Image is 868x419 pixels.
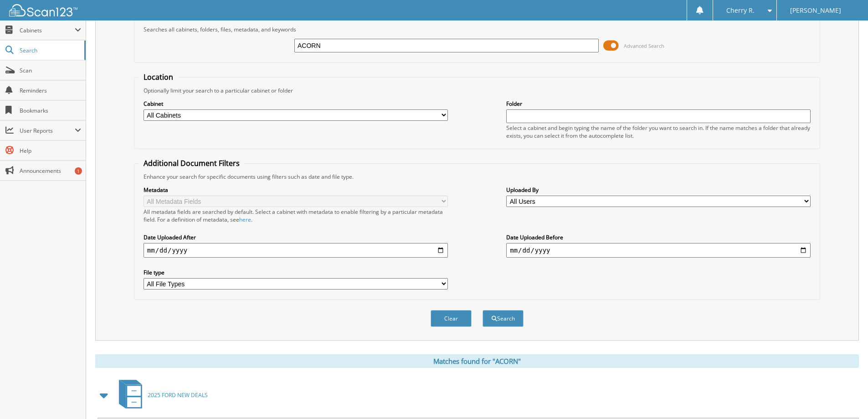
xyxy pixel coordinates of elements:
[139,173,815,181] div: Enhance your search for specific documents using filters such as date and file type.
[506,124,811,140] div: Select a cabinet and begin typing the name of the folder you want to search in. If the name match...
[20,107,81,114] span: Bookmarks
[506,243,811,258] input: end
[483,310,524,327] button: Search
[9,4,77,16] img: scan123-logo-white.svg
[624,42,664,49] span: Advanced Search
[139,26,815,33] div: Searches all cabinets, folders, files, metadata, and keywords
[113,377,208,413] a: 2025 FORD NEW DEALS
[431,310,472,327] button: Clear
[139,158,244,168] legend: Additional Document Filters
[726,8,755,13] span: Cherry R.
[20,67,81,74] span: Scan
[20,127,75,134] span: User Reports
[20,47,80,54] span: Search
[144,208,448,223] div: All metadata fields are searched by default. Select a cabinet with metadata to enable filtering b...
[20,147,81,155] span: Help
[144,100,448,108] label: Cabinet
[506,186,811,194] label: Uploaded By
[139,72,178,82] legend: Location
[144,243,448,258] input: start
[506,233,811,241] label: Date Uploaded Before
[20,87,81,94] span: Reminders
[20,167,81,175] span: Announcements
[20,26,75,34] span: Cabinets
[506,100,811,108] label: Folder
[144,233,448,241] label: Date Uploaded After
[75,167,82,175] div: 1
[790,8,841,13] span: [PERSON_NAME]
[139,87,815,94] div: Optionally limit your search to a particular cabinet or folder
[148,391,208,399] span: 2025 FORD NEW DEALS
[144,269,448,276] label: File type
[239,216,251,223] a: here
[95,354,859,368] div: Matches found for "ACORN"
[144,186,448,194] label: Metadata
